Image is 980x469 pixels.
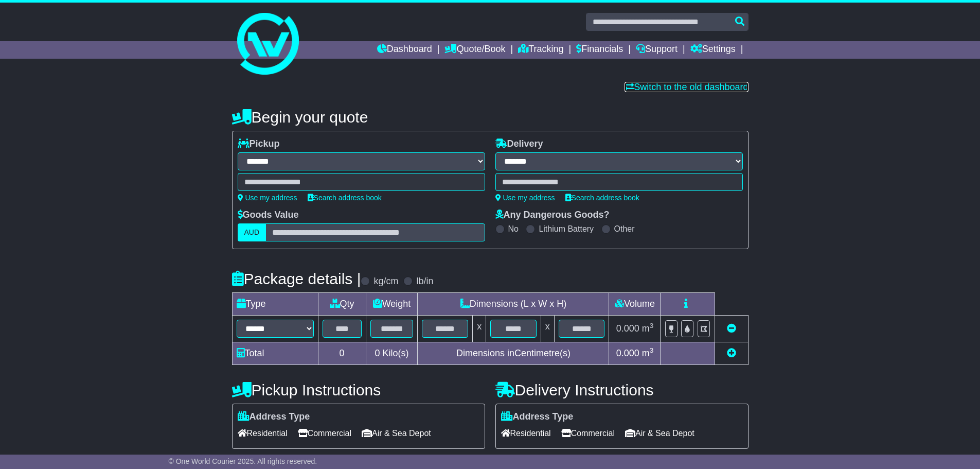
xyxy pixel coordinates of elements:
[650,346,654,354] sup: 3
[377,41,432,59] a: Dashboard
[636,41,678,59] a: Support
[541,316,554,342] td: x
[416,276,433,287] label: lb/in
[642,323,654,334] span: m
[318,293,366,316] td: Qty
[616,348,639,358] span: 0.000
[495,138,543,150] label: Delivery
[444,41,505,59] a: Quote/Book
[614,224,635,234] label: Other
[727,348,736,358] a: Add new item
[576,41,623,59] a: Financials
[625,82,748,92] a: Switch to the old dashboard
[642,348,654,358] span: m
[232,270,361,287] h4: Package details |
[298,425,351,441] span: Commercial
[650,322,654,329] sup: 3
[625,425,694,441] span: Air & Sea Depot
[232,293,318,316] td: Type
[238,223,266,241] label: AUD
[561,425,615,441] span: Commercial
[238,411,310,423] label: Address Type
[232,109,749,126] h4: Begin your quote
[238,138,280,150] label: Pickup
[508,224,519,234] label: No
[232,342,318,365] td: Total
[418,293,609,316] td: Dimensions (L x W x H)
[238,194,297,202] a: Use my address
[495,381,749,398] h4: Delivery Instructions
[727,323,736,334] a: Remove this item
[495,194,555,202] a: Use my address
[690,41,736,59] a: Settings
[565,194,639,202] a: Search address book
[473,316,486,342] td: x
[366,293,418,316] td: Weight
[501,425,551,441] span: Residential
[238,425,288,441] span: Residential
[238,210,299,221] label: Goods Value
[318,342,366,365] td: 0
[169,457,317,465] span: © One World Courier 2025. All rights reserved.
[232,381,485,398] h4: Pickup Instructions
[495,210,610,221] label: Any Dangerous Goods?
[308,194,382,202] a: Search address book
[375,348,380,358] span: 0
[609,293,661,316] td: Volume
[362,425,431,441] span: Air & Sea Depot
[518,41,563,59] a: Tracking
[373,276,398,287] label: kg/cm
[501,411,574,423] label: Address Type
[616,323,639,334] span: 0.000
[418,342,609,365] td: Dimensions in Centimetre(s)
[366,342,418,365] td: Kilo(s)
[539,224,594,234] label: Lithium Battery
